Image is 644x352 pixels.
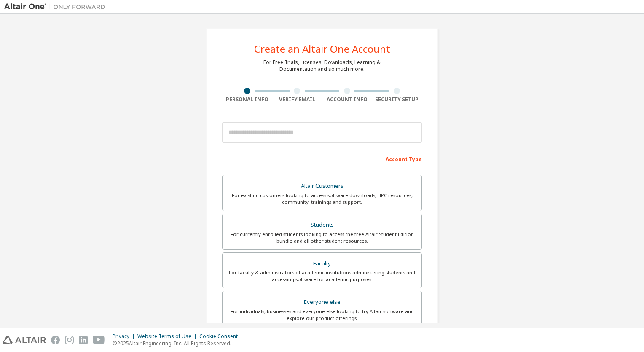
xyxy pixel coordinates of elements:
div: Everyone else [228,296,416,308]
img: youtube.svg [93,336,105,344]
img: linkedin.svg [79,336,88,344]
div: For individuals, businesses and everyone else looking to try Altair software and explore our prod... [228,308,416,322]
img: instagram.svg [65,336,74,344]
div: Personal Info [222,96,272,103]
div: Create an Altair One Account [254,44,390,54]
div: Faculty [228,258,416,270]
div: For Free Trials, Licenses, Downloads, Learning & Documentation and so much more. [263,59,381,73]
div: Account Info [322,96,372,103]
div: Students [228,219,416,231]
div: Privacy [113,333,137,340]
img: Altair One [4,3,110,11]
div: Security Setup [372,96,422,103]
p: © 2025 Altair Engineering, Inc. All Rights Reserved. [113,340,243,347]
div: Account Type [222,152,422,165]
div: Cookie Consent [199,333,243,340]
div: Altair Customers [228,180,416,192]
div: For faculty & administrators of academic institutions administering students and accessing softwa... [228,269,416,283]
div: Website Terms of Use [137,333,199,340]
div: Verify Email [272,96,322,103]
img: facebook.svg [51,336,60,344]
div: For existing customers looking to access software downloads, HPC resources, community, trainings ... [228,192,416,206]
img: altair_logo.svg [3,336,46,344]
div: For currently enrolled students looking to access the free Altair Student Edition bundle and all ... [228,231,416,244]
